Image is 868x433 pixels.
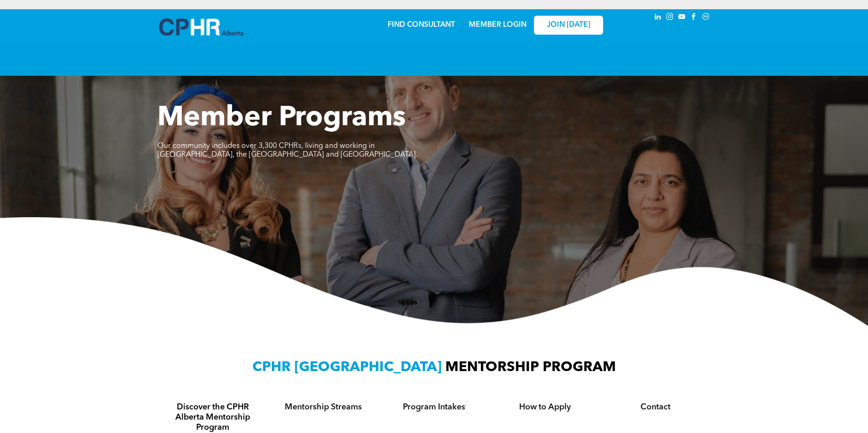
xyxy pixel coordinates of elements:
a: Social network [701,12,711,24]
h4: Program Intakes [387,402,481,412]
a: youtube [677,12,687,24]
a: linkedin [653,12,663,24]
span: Member Programs [157,104,406,132]
span: JOIN [DATE] [547,21,590,30]
h4: How to Apply [498,402,592,412]
span: MENTORSHIP PROGRAM [445,360,616,374]
span: Our community includes over 3,300 CPHRs, living and working in [GEOGRAPHIC_DATA], the [GEOGRAPHIC... [157,142,418,159]
a: MEMBER LOGIN [469,21,527,29]
span: CPHR [GEOGRAPHIC_DATA] [252,360,442,374]
img: A blue and white logo for cp alberta [159,18,243,36]
h4: Mentorship Streams [276,402,371,412]
a: JOIN [DATE] [534,16,603,35]
a: instagram [665,12,675,24]
a: FIND CONSULTANT [388,21,455,29]
h4: Contact [609,402,703,412]
a: facebook [689,12,699,24]
h4: Discover the CPHR Alberta Mentorship Program [166,402,260,433]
